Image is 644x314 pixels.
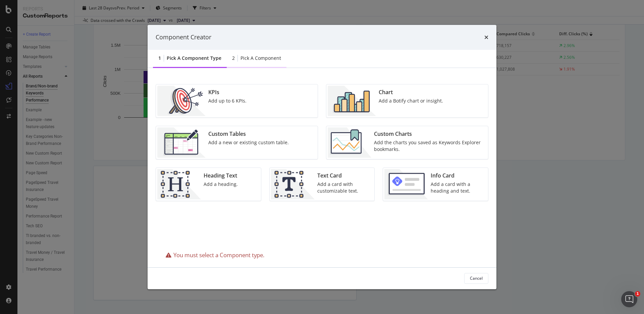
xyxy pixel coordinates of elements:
[156,33,211,42] div: Component Creator
[208,97,247,104] div: Add up to 6 KPIs.
[317,172,371,180] div: Text Card
[157,127,206,158] img: CzM_nd8v.png
[271,169,315,199] img: CIPqJSrR.png
[208,139,289,146] div: Add a new or existing custom table.
[464,273,488,284] button: Cancel
[328,127,371,158] img: Chdk0Fza.png
[374,139,484,153] div: Add the charts you saved as Keywords Explorer bookmarks.
[204,181,238,188] div: Add a heading.
[148,25,496,289] div: modal
[328,86,376,116] img: BHjNRGjj.png
[374,130,484,138] div: Custom Charts
[621,291,637,307] iframe: Intercom live chat
[167,55,221,62] div: Pick a Component type
[173,251,264,259] span: You must select a Component type.
[379,97,443,104] div: Add a Botify chart or insight.
[157,86,206,116] img: __UUOcd1.png
[431,181,484,194] div: Add a card with a heading and text.
[157,169,201,199] img: CtJ9-kHf.png
[470,275,483,281] div: Cancel
[204,172,238,180] div: Heading Text
[384,169,428,199] img: 9fcGIRyhgxRLRpur6FCk681sBQ4rDmX99LnU5EkywwAAAAAElFTkSuQmCC
[431,172,484,180] div: Info Card
[317,181,371,194] div: Add a card with customizable text.
[379,88,443,96] div: Chart
[484,33,488,42] div: times
[158,55,161,62] div: 1
[240,55,281,62] div: Pick a Component
[208,88,247,96] div: KPIs
[635,291,640,297] span: 1
[232,55,235,62] div: 2
[208,130,289,138] div: Custom Tables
